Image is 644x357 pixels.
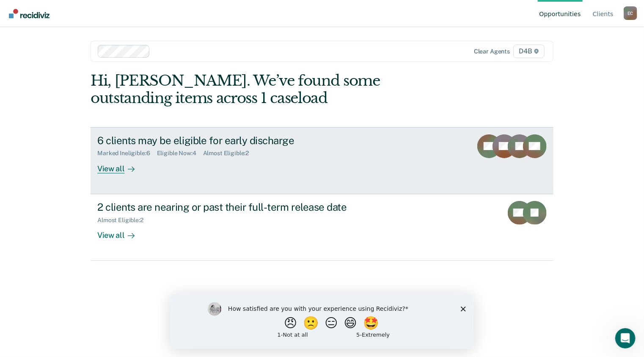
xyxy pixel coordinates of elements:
iframe: Survey by Kim from Recidiviz [171,294,473,349]
button: Profile dropdown button [624,6,637,20]
div: View all [97,157,145,173]
div: 6 clients may be eligible for early discharge [97,134,394,147]
div: View all [97,223,145,240]
div: Clear agents [474,48,510,55]
span: D4B [513,45,544,58]
a: 6 clients may be eligible for early dischargeMarked Ineligible:6Eligible Now:4Almost Eligible:2Vi... [91,127,553,194]
div: 2 clients are nearing or past their full-term release date [97,201,394,213]
div: Marked Ineligible : 6 [97,150,157,157]
div: E C [624,6,637,20]
div: Almost Eligible : 2 [203,150,256,157]
iframe: Intercom live chat [615,328,636,349]
div: Hi, [PERSON_NAME]. We’ve found some outstanding items across 1 caseload [91,72,461,107]
div: Almost Eligible : 2 [97,217,150,224]
div: Eligible Now : 4 [157,150,203,157]
a: 2 clients are nearing or past their full-term release dateAlmost Eligible:2View all [91,194,553,261]
img: Recidiviz [9,9,50,18]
